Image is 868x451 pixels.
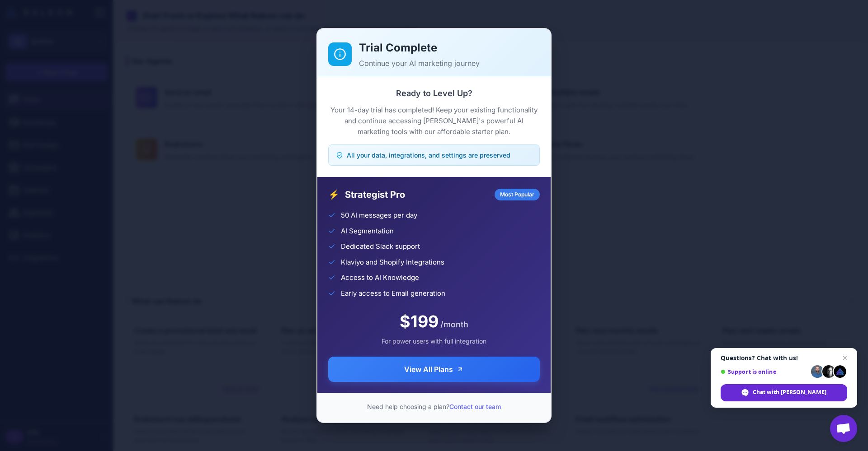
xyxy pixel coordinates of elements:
span: Questions? Chat with us! [721,354,847,362]
h2: Trial Complete [359,40,540,56]
div: For power users with full integration [328,336,540,346]
span: All your data, integrations, and settings are preserved [347,150,510,160]
span: /month [440,318,468,330]
p: Need help choosing a plan? [328,402,540,411]
span: Early access to Email generation [341,288,445,299]
div: Open chat [830,415,857,442]
div: Chat with Raleon [721,384,847,401]
span: 50 AI messages per day [341,210,417,221]
span: Dedicated Slack support [341,242,420,252]
span: ⚡ [328,188,340,201]
span: Strategist Pro [345,188,489,201]
span: Chat with [PERSON_NAME] [753,388,826,396]
span: Access to AI Knowledge [341,273,419,283]
span: AI Segmentation [341,226,394,237]
p: Your 14-day trial has completed! Keep your existing functionality and continue accessing [PERSON_... [328,105,540,137]
a: Contact our team [449,403,501,410]
span: Support is online [721,368,808,375]
span: View All Plans [404,364,453,375]
button: View All Plans [328,357,540,382]
div: Most Popular [495,189,540,200]
span: $199 [400,309,439,334]
span: Klaviyo and Shopify Integrations [341,257,444,268]
p: Continue your AI marketing journey [359,58,540,69]
span: Close chat [840,353,850,363]
h3: Ready to Level Up? [328,87,540,99]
